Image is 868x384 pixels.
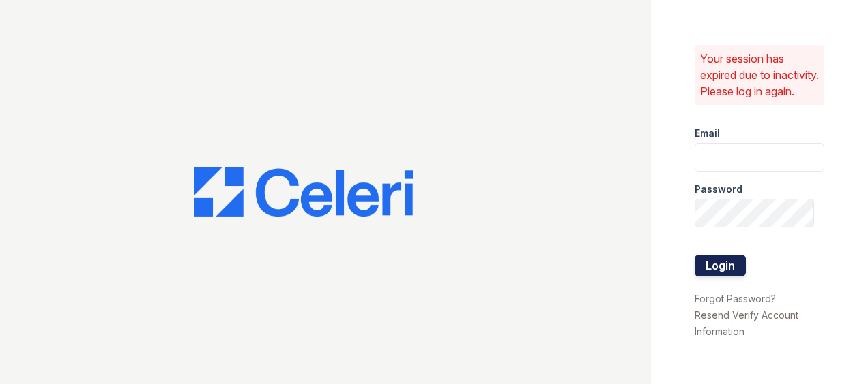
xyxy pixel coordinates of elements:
label: Password [695,182,742,196]
p: Your session has expired due to inactivity. Please log in again. [700,50,819,99]
label: Email [695,127,720,140]
a: Resend Verify Account Information [695,309,798,337]
button: Login [695,255,746,276]
img: CE_Logo_Blue-a8612792a0a2168367f1c8372b55b34899dd931a85d93a1a3d3e32e68fde9ad4.png [194,167,413,217]
a: Forgot Password? [695,293,776,304]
